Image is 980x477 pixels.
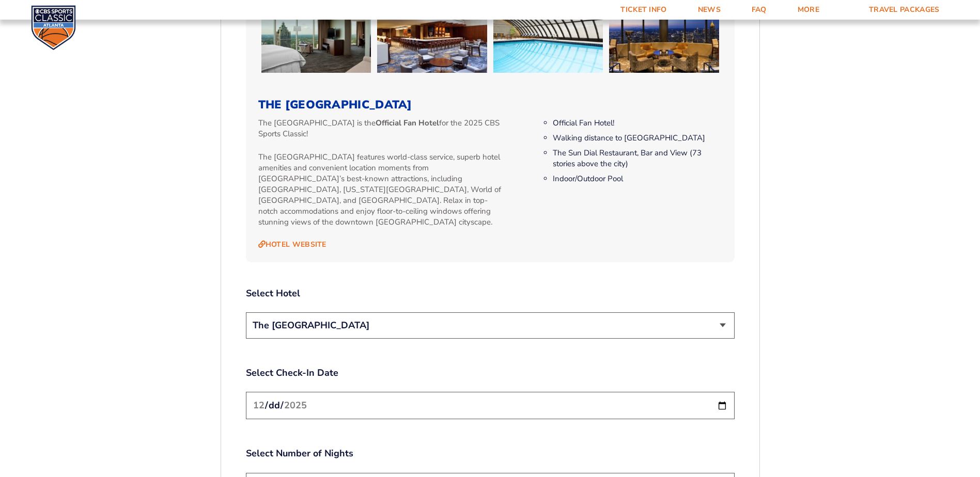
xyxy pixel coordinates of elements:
a: Hotel Website [258,240,326,249]
li: Walking distance to [GEOGRAPHIC_DATA] [553,133,722,144]
label: Select Number of Nights [246,447,735,460]
label: Select Check-In Date [246,367,735,379]
li: The Sun Dial Restaurant, Bar and View (73 stories above the city) [553,148,722,169]
img: CBS Sports Classic [31,5,76,50]
label: Select Hotel [246,287,735,300]
h3: The [GEOGRAPHIC_DATA] [258,98,722,112]
strong: Official Fan Hotel [376,118,439,128]
p: The [GEOGRAPHIC_DATA] features world-class service, superb hotel amenities and convenient locatio... [258,152,506,228]
li: Indoor/Outdoor Pool [553,173,722,184]
p: The [GEOGRAPHIC_DATA] is the for the 2025 CBS Sports Classic! [258,118,506,139]
li: Official Fan Hotel! [553,118,722,129]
